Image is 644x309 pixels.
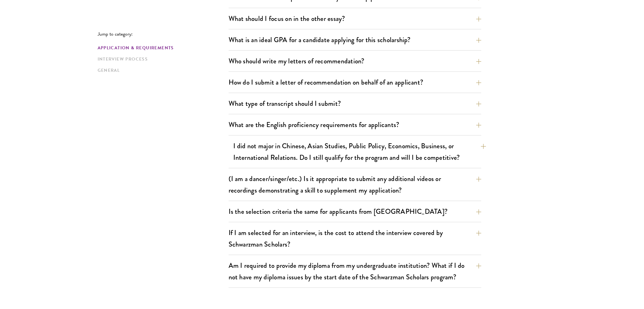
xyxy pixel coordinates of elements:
[229,33,481,47] button: What is an ideal GPA for a candidate applying for this scholarship?
[229,258,481,284] button: Am I required to provide my diploma from my undergraduate institution? What if I do not have my d...
[98,45,225,51] a: Application & Requirements
[229,118,481,132] button: What are the English proficiency requirements for applicants?
[229,96,481,110] button: What type of transcript should I submit?
[98,31,229,37] p: Jump to category:
[98,67,225,74] a: General
[229,12,481,26] button: What should I focus on in the other essay?
[229,172,481,197] button: (I am a dancer/singer/etc.) Is it appropriate to submit any additional videos or recordings demon...
[229,204,481,218] button: Is the selection criteria the same for applicants from [GEOGRAPHIC_DATA]?
[98,56,225,62] a: Interview Process
[233,139,486,164] button: I did not major in Chinese, Asian Studies, Public Policy, Economics, Business, or International R...
[229,226,481,251] button: If I am selected for an interview, is the cost to attend the interview covered by Schwarzman Scho...
[229,54,481,68] button: Who should write my letters of recommendation?
[229,75,481,89] button: How do I submit a letter of recommendation on behalf of an applicant?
